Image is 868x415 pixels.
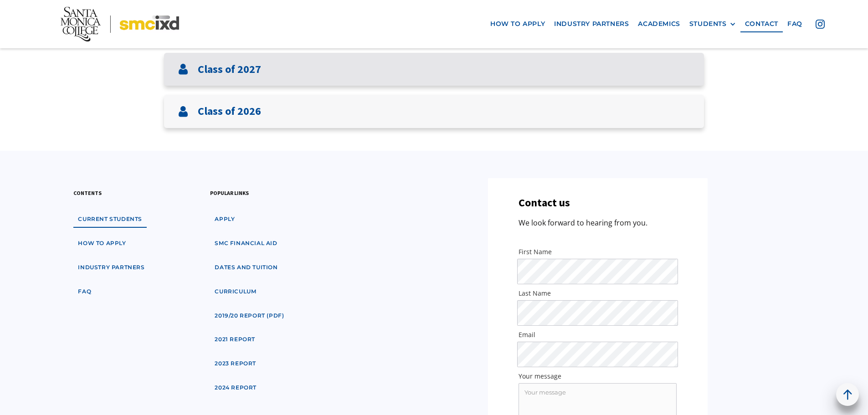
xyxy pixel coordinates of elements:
[689,20,727,28] div: STUDENTS
[210,259,282,276] a: dates and tuition
[519,217,647,229] p: We look forward to hearing from you.
[519,247,677,256] label: First Name
[740,15,783,32] a: contact
[550,15,633,32] a: industry partners
[61,7,179,41] img: Santa Monica College - SMC IxD logo
[519,372,677,381] label: Your message
[836,383,859,406] a: back to top
[210,379,261,396] a: 2024 Report
[73,259,149,276] a: industry partners
[783,15,807,32] a: faq
[210,331,260,348] a: 2021 Report
[73,235,130,252] a: how to apply
[519,289,677,298] label: Last Name
[210,283,261,300] a: curriculum
[73,189,102,197] h3: contents
[198,105,261,118] h3: Class of 2026
[198,63,261,76] h3: Class of 2027
[210,189,249,197] h3: popular links
[210,307,288,324] a: 2019/20 Report (pdf)
[519,330,677,339] label: Email
[210,355,261,372] a: 2023 Report
[178,64,189,75] img: User icon
[486,15,550,32] a: how to apply
[210,211,239,228] a: apply
[73,211,147,228] a: Current students
[178,106,189,117] img: User icon
[816,20,825,29] img: icon - instagram
[210,235,282,252] a: SMC financial aid
[73,283,96,300] a: faq
[519,196,570,210] h3: Contact us
[689,20,736,28] div: STUDENTS
[633,15,684,32] a: Academics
